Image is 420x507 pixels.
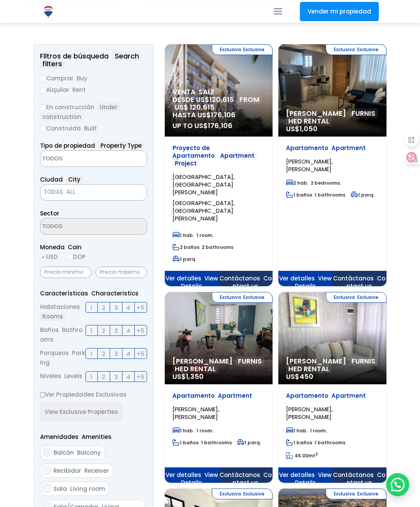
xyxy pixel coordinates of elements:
span: 1 baños [286,192,345,198]
span: Contáctanos [332,467,386,490]
label: Comprar [40,73,147,83]
span: Moneda [40,242,147,252]
font: View Details [181,471,218,487]
a: Exclusiva Exclusive [PERSON_NAME] FURNISHED RENTAL US$1,050 Apartamento Apartment [PERSON_NAME], ... [278,44,387,286]
span: 1 [90,326,92,335]
font: FROM US$ 120,615 [172,95,262,112]
span: Ver detalles [165,467,219,490]
font: 2 bathrooms [202,244,233,250]
span: [PERSON_NAME] [172,357,265,373]
input: DOP [67,254,73,260]
span: [PERSON_NAME], [PERSON_NAME] [286,157,333,173]
a: mobile menu [271,5,284,18]
span: 4 [126,303,130,312]
span: [GEOGRAPHIC_DATA], [GEOGRAPHIC_DATA][PERSON_NAME] [172,173,265,222]
span: [PERSON_NAME] [286,110,379,125]
font: Exclusive [357,490,378,497]
span: 1 parq. [351,192,375,198]
font: Characteristics [91,289,139,297]
span: Tipo de propiedad [40,142,144,150]
font: 1 room. [310,427,327,434]
font: Exclusive [357,46,378,53]
input: USD [40,254,46,260]
font: Levels [64,372,82,380]
input: Sala Living room [42,484,52,493]
input: Construida Built [40,126,46,132]
span: Exclusiva [212,292,273,303]
span: Ver detalles [278,467,332,490]
font: 1 bathrooms [201,439,232,446]
p: Proyecto de Apartamento [172,144,265,167]
span: 176,106 [208,121,233,130]
span: 1 baños [286,439,345,446]
font: [GEOGRAPHIC_DATA], [GEOGRAPHIC_DATA][PERSON_NAME] [172,199,234,222]
font: UP TO US$ [172,121,233,130]
span: US$ [286,372,313,381]
p: Características [40,289,147,298]
span: Ver detalles [278,271,332,294]
font: Balcony [77,449,101,457]
input: Alquilar Rent [40,87,46,93]
span: Exclusiva [326,489,387,499]
span: 2 [102,372,105,382]
span: Parqueos [40,348,85,367]
span: 4 [126,349,130,359]
label: En construcción [40,102,147,122]
span: 2 hab. [286,180,341,186]
font: Parking [40,349,85,367]
p: Apartamento [172,392,265,400]
font: Rent [72,86,86,94]
span: mt [286,452,318,459]
font: Amenities [82,433,112,441]
span: 2 [102,326,105,335]
input: Balcón Balcony [42,448,52,457]
label: Construida [40,123,147,133]
font: ALL [66,188,75,196]
span: 4 [126,372,130,382]
font: Apartment [331,144,366,152]
span: Exclusiva [326,292,387,303]
font: SALE [199,87,215,97]
span: Exclusiva [212,44,273,55]
span: Ver detalles [165,271,219,294]
input: Ver Propiedades ExclusivasView Exclusive Properties [40,392,45,397]
font: Property Type [98,142,144,150]
span: 3 [114,349,118,359]
span: Balcón [54,449,101,457]
font: Receiver [84,467,109,475]
span: Sala [54,485,105,493]
sup: 2 [315,451,318,457]
span: +5 [137,303,144,312]
span: [PERSON_NAME] [286,357,379,373]
font: Coin [68,243,82,251]
span: US$ [172,372,204,381]
span: Niveles [40,371,82,382]
span: 3 [114,326,118,335]
span: 2 [102,349,105,359]
span: 1 parq. [237,439,261,446]
span: 1 baños [172,439,232,446]
font: Contact us [346,471,386,487]
span: 1 hab. [172,427,213,434]
span: 1 parq. [172,256,196,262]
textarea: Search [40,218,115,235]
span: 176,106 [211,110,236,120]
span: DESDE US$ [172,96,265,133]
a: Exclusiva Exclusive Venta SALE DESDE US$120,615 FROM US$ 120,615 HASTA US$176,106UP TO US$176,106... [165,44,273,286]
span: 1 [90,303,92,312]
span: Habitaciones [40,302,85,321]
span: Recibidor [54,467,109,475]
span: 4 [126,326,130,335]
span: 120,615 [209,95,234,104]
font: Contact us [233,471,272,487]
span: Venta [172,88,265,96]
textarea: Search [40,151,115,167]
font: Exclusive [243,294,264,300]
span: 1 [90,372,92,382]
font: FURNISHED RENTAL [172,356,264,374]
a: Exclusiva Exclusive [PERSON_NAME] FURNISHED RENTAL US$1,350 Apartamento Apartment [PERSON_NAME], ... [165,292,273,483]
font: 1 bathrooms [315,192,345,198]
span: 1,350 [186,372,204,381]
span: TODAS [44,188,75,196]
span: +5 [137,372,144,382]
